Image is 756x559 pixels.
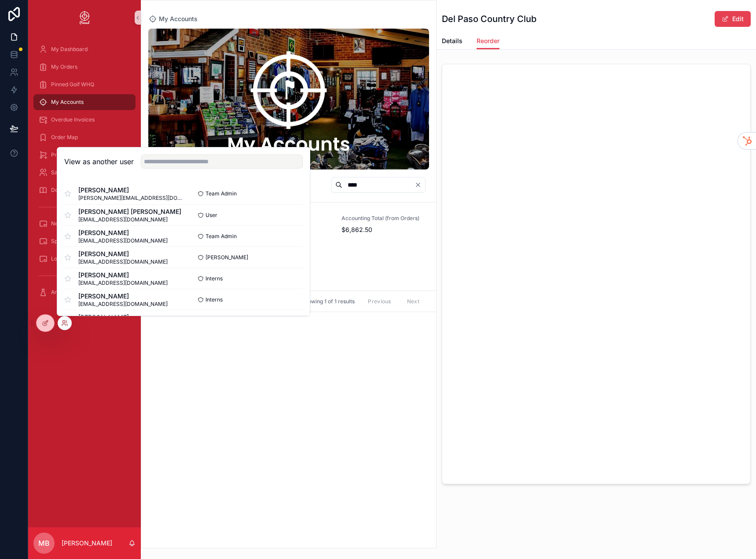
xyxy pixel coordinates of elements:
[442,37,462,45] span: Details
[33,233,136,249] a: Special Pricing Order Form
[78,271,168,279] span: [PERSON_NAME]
[206,296,223,303] span: Interns
[33,182,136,198] a: Documents
[28,35,141,312] div: scrollable content
[33,77,136,92] a: Pinned Golf WHQ
[33,216,136,232] a: New Orders Form
[33,129,136,145] a: Order Map
[1,42,17,58] iframe: Spotlight
[38,538,50,548] span: MB
[78,301,168,308] span: [EMAIL_ADDRESS][DOMAIN_NAME]
[78,195,183,202] span: [PERSON_NAME][EMAIL_ADDRESS][DOMAIN_NAME]
[415,181,425,188] button: Clear
[206,233,237,240] span: Team Admin
[51,238,119,245] span: Special Pricing Order Form
[78,228,168,237] span: [PERSON_NAME]
[77,11,92,25] img: App logo
[51,289,74,296] span: Analytics
[78,237,168,244] span: [EMAIL_ADDRESS][DOMAIN_NAME]
[33,165,136,180] a: Sales Reps
[51,187,80,194] span: Documents
[33,112,136,128] a: Overdue Invoices
[206,275,223,282] span: Interns
[148,15,198,23] a: My Accounts
[78,313,183,322] span: [PERSON_NAME]
[78,292,168,301] span: [PERSON_NAME]
[51,99,84,106] span: My Accounts
[477,37,499,45] span: Reorder
[51,63,77,70] span: My Orders
[78,250,168,258] span: [PERSON_NAME]
[715,11,751,27] button: Edit
[301,298,355,305] span: Showing 1 of 1 results
[64,156,134,167] h2: View as another user
[78,207,181,216] span: [PERSON_NAME] [PERSON_NAME]
[51,220,95,227] span: New Orders Form
[33,284,136,300] a: Analytics
[51,169,78,176] span: Sales Reps
[51,81,94,88] span: Pinned Golf WHQ
[33,59,136,75] a: My Orders
[33,147,136,163] a: Products
[206,190,237,197] span: Team Admin
[62,539,112,548] p: [PERSON_NAME]
[33,251,136,267] a: Logo Orders
[341,225,426,234] span: $6,862.50
[33,41,136,57] a: My Dashboard
[33,94,136,110] a: My Accounts
[78,279,168,287] span: [EMAIL_ADDRESS][DOMAIN_NAME]
[78,186,183,195] span: [PERSON_NAME]
[341,215,426,222] span: Accounting Total (from Orders)
[51,255,82,262] span: Logo Orders
[51,46,88,53] span: My Dashboard
[51,116,95,123] span: Overdue Invoices
[78,216,181,223] span: [EMAIL_ADDRESS][DOMAIN_NAME]
[206,254,248,261] span: [PERSON_NAME]
[51,151,73,158] span: Products
[78,258,168,265] span: [EMAIL_ADDRESS][DOMAIN_NAME]
[442,13,536,25] h1: Del Paso Country Club
[206,212,217,219] span: User
[51,134,78,141] span: Order Map
[159,15,198,23] span: My Accounts
[477,33,499,50] a: Reorder
[442,33,462,51] a: Details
